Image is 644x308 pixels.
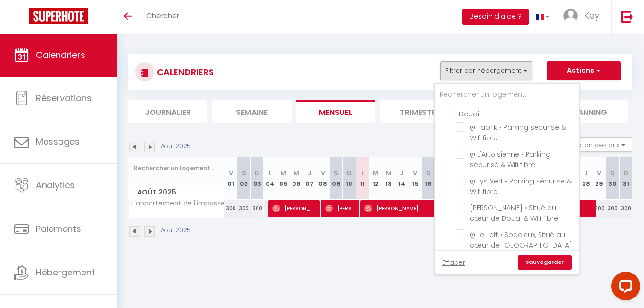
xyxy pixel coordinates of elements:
abbr: D [255,169,259,178]
abbr: D [347,169,351,178]
th: 05 [277,157,290,200]
li: Semaine [212,100,291,123]
span: L'appartement de l'impasse [130,200,225,207]
span: [PERSON_NAME] • Situé au cœur de Douai & Wifi fibre [470,203,558,223]
abbr: M [373,169,378,178]
abbr: J [308,169,312,178]
span: Key [584,10,599,22]
abbr: S [426,169,431,178]
th: 29 [593,157,606,200]
div: 300 [619,200,632,217]
img: Super Booking [29,8,88,24]
abbr: J [400,169,404,178]
li: Planning [549,100,628,123]
p: Août 2025 [161,142,191,151]
abbr: L [269,169,272,178]
th: 06 [290,157,303,200]
span: [PERSON_NAME] [272,199,316,217]
th: 08 [316,157,329,200]
button: Gestion des prix [561,137,632,152]
a: Effacer [442,257,465,268]
abbr: V [321,169,325,178]
abbr: V [597,169,601,178]
abbr: S [334,169,338,178]
span: Réservations [36,92,92,104]
img: ... [563,9,578,23]
span: ღ Fabrik • Parking sécurisé & Wifi fibre [470,123,566,143]
abbr: V [229,169,233,178]
th: 04 [264,157,277,200]
li: Mensuel [296,100,375,123]
div: Filtrer par hébergement [434,83,580,275]
button: Besoin d'aide ? [462,9,529,25]
th: 30 [606,157,619,200]
abbr: V [413,169,417,178]
p: Août 2025 [161,226,191,235]
span: Calendriers [36,49,85,61]
th: 13 [382,157,395,200]
th: 28 [580,157,593,200]
span: Messages [36,136,80,148]
span: Paiements [36,223,81,235]
abbr: M [386,169,392,178]
th: 03 [250,157,263,200]
img: logout [621,11,633,23]
th: 10 [343,157,356,200]
th: 14 [395,157,408,200]
span: [PERSON_NAME] [325,199,355,217]
div: 300 [606,200,619,217]
span: [PERSON_NAME] [364,199,433,217]
abbr: J [584,169,588,178]
div: 300 [224,200,237,217]
span: Analytics [36,179,75,191]
iframe: LiveChat chat widget [604,268,644,308]
li: Trimestre [380,100,459,123]
input: Rechercher un logement... [435,86,579,103]
th: 07 [303,157,316,200]
button: Actions [547,61,621,80]
span: Hébergement [36,266,95,278]
a: Sauvegarder [518,255,572,270]
th: 31 [619,157,632,200]
abbr: M [293,169,299,178]
abbr: S [610,169,615,178]
th: 12 [369,157,382,200]
li: Journalier [128,100,207,123]
h3: CALENDRIERS [154,61,214,83]
th: 09 [329,157,342,200]
span: ღ L'Artoisienne • Parking sécurisé & Wifi fibre [470,149,550,170]
div: 300 [593,200,606,217]
abbr: D [623,169,628,178]
button: Filtrer par hébergement [440,61,532,80]
th: 01 [224,157,237,200]
input: Rechercher un logement... [134,160,219,177]
abbr: M [281,169,286,178]
span: ღ Le Loft • Spacieux, Situé au cœur de [GEOGRAPHIC_DATA] [470,230,572,250]
div: 300 [237,200,250,217]
th: 16 [422,157,434,200]
abbr: L [361,169,364,178]
th: 15 [409,157,422,200]
span: Août 2025 [129,185,224,199]
th: 11 [356,157,369,200]
span: Chercher [146,11,179,21]
abbr: S [242,169,246,178]
th: 02 [237,157,250,200]
span: ღ Lys Vert • Parking sécurisé & Wifi fibre [470,176,572,196]
div: 300 [250,200,263,217]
